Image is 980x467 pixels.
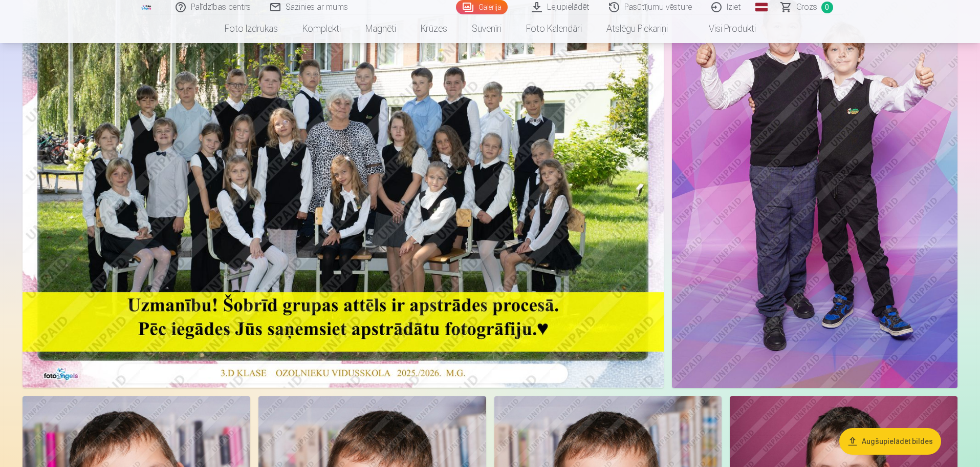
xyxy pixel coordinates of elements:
a: Krūzes [408,14,460,43]
a: Foto kalendāri [514,14,594,43]
span: 0 [821,2,833,13]
span: Grozs [796,1,817,13]
a: Komplekti [290,14,353,43]
a: Magnēti [353,14,408,43]
a: Suvenīri [460,14,514,43]
img: /fa1 [141,4,153,10]
button: Augšupielādēt bildes [839,428,941,455]
a: Atslēgu piekariņi [594,14,680,43]
a: Foto izdrukas [212,14,290,43]
a: Visi produkti [680,14,768,43]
